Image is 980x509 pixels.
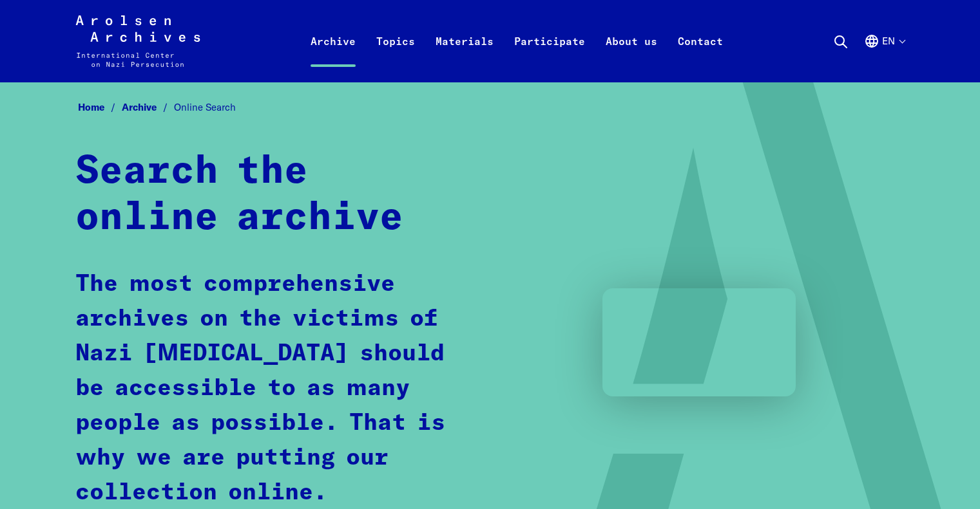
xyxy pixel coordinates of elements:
nav: Primary [300,15,733,67]
strong: Search the online archive [75,153,403,237]
span: Online Search [174,101,236,113]
a: About us [595,31,668,82]
a: Participate [504,31,595,82]
a: Materials [425,31,504,82]
a: Archive [122,101,174,113]
a: Archive [300,31,366,82]
nav: Breadcrumb [75,98,905,118]
a: Contact [668,31,733,82]
a: Topics [366,31,425,82]
button: English, language selection [864,33,905,80]
a: Home [78,101,122,113]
